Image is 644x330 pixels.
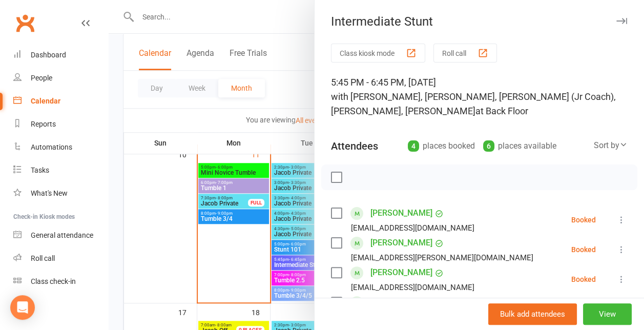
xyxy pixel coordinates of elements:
a: Automations [13,136,108,159]
div: What's New [31,189,68,197]
div: [EMAIL_ADDRESS][DOMAIN_NAME] [351,281,474,294]
div: places booked [408,139,475,153]
div: Class check-in [31,277,76,285]
a: [PERSON_NAME] [370,235,432,251]
a: [PERSON_NAME] [370,294,432,311]
div: Reports [31,120,56,128]
div: Booked [571,216,596,223]
a: Roll call [13,247,108,270]
button: Roll call [433,44,497,63]
a: [PERSON_NAME] [370,264,432,281]
button: Class kiosk mode [331,44,425,63]
a: Class kiosk mode [13,270,108,293]
a: Calendar [13,90,108,113]
div: Automations [31,143,72,151]
div: Booked [571,246,596,253]
a: Dashboard [13,44,108,67]
div: Attendees [331,139,378,153]
div: Booked [571,276,596,283]
a: What's New [13,182,108,205]
a: General attendance kiosk mode [13,224,108,247]
div: places available [483,139,556,153]
div: People [31,74,52,82]
div: 4 [408,140,419,152]
div: Roll call [31,254,55,262]
a: [PERSON_NAME] [370,205,432,221]
div: Tasks [31,166,49,174]
div: General attendance [31,231,93,239]
button: Bulk add attendees [488,303,577,325]
a: Tasks [13,159,108,182]
a: Reports [13,113,108,136]
a: People [13,67,108,90]
div: Sort by [594,139,628,152]
div: Intermediate Stunt [315,14,644,29]
div: Calendar [31,97,60,105]
div: 6 [483,140,494,152]
div: Dashboard [31,51,66,59]
div: 5:45 PM - 6:45 PM, [DATE] [331,75,628,118]
div: [EMAIL_ADDRESS][PERSON_NAME][DOMAIN_NAME] [351,251,533,264]
a: Clubworx [12,10,38,36]
div: Open Intercom Messenger [10,295,35,320]
div: [EMAIL_ADDRESS][DOMAIN_NAME] [351,221,474,235]
span: with [PERSON_NAME], [PERSON_NAME], [PERSON_NAME] (Jr Coach), [PERSON_NAME], [PERSON_NAME] [331,91,616,116]
button: View [583,303,632,325]
span: at Back Floor [475,106,528,116]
